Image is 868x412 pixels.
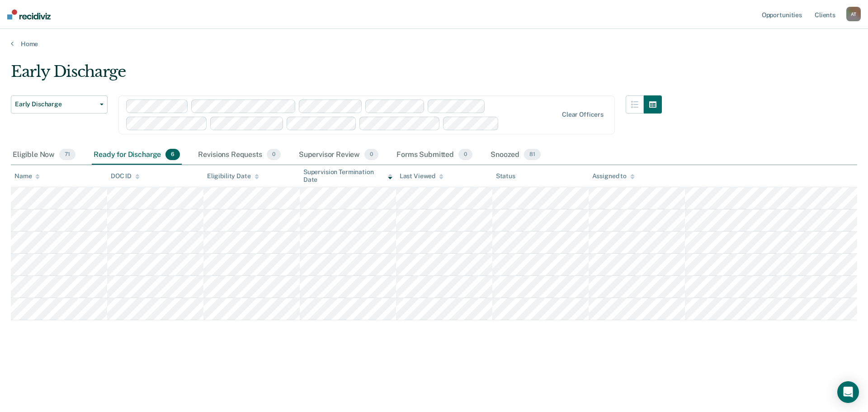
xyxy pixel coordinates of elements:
div: Last Viewed [400,172,443,180]
span: 71 [59,149,75,161]
div: DOC ID [111,172,140,180]
div: A T [846,7,861,21]
div: Supervision Termination Date [303,168,392,184]
span: 0 [267,149,281,161]
span: 0 [458,149,472,161]
span: Early Discharge [15,100,96,108]
span: 0 [364,149,378,161]
div: Eligible Now71 [11,145,77,165]
div: Revisions Requests0 [196,145,282,165]
div: Status [496,172,515,180]
div: Ready for Discharge6 [92,145,182,165]
div: Assigned to [592,172,635,180]
div: Snoozed81 [489,145,542,165]
div: Name [14,172,40,180]
div: Early Discharge [11,62,662,88]
span: 81 [524,149,541,161]
div: Supervisor Review0 [297,145,381,165]
div: Eligibility Date [207,172,259,180]
img: Recidiviz [7,9,51,19]
div: Clear officers [562,111,604,118]
a: Home [11,40,857,48]
span: 6 [165,149,180,161]
div: Open Intercom Messenger [837,381,859,403]
div: Forms Submitted0 [395,145,474,165]
button: AT [846,7,861,21]
button: Early Discharge [11,95,108,114]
